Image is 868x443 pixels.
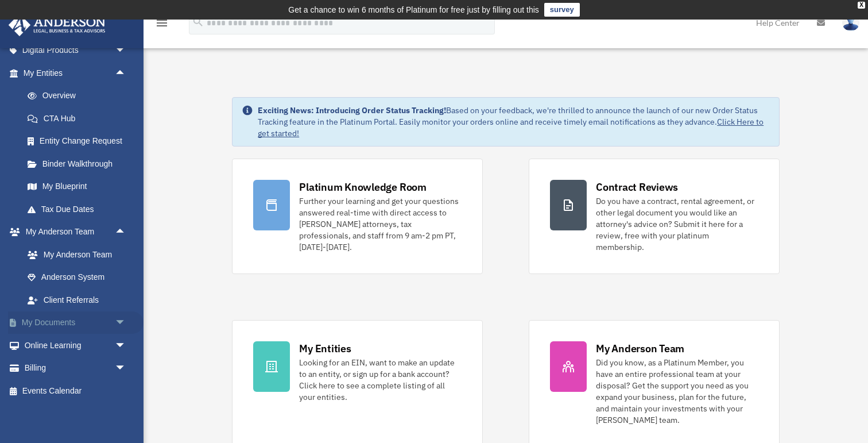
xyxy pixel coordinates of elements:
[299,195,462,253] div: Further your learning and get your questions answered real-time with direct access to [PERSON_NAM...
[16,266,144,289] a: Anderson System
[115,311,138,335] span: arrow_drop_down
[544,3,580,17] a: survey
[288,3,539,17] div: Get a chance to win 6 months of Platinum for free just by filling out this
[16,130,144,153] a: Entity Change Request
[596,180,678,194] div: Contract Reviews
[155,16,169,30] i: menu
[115,334,138,357] span: arrow_drop_down
[596,357,758,426] div: Did you know, as a Platinum Member, you have an entire professional team at your disposal? Get th...
[8,61,144,84] a: My Entitiesarrow_drop_up
[258,105,446,115] strong: Exciting News: Introducing Order Status Tracking!
[115,61,138,85] span: arrow_drop_up
[8,221,144,244] a: My Anderson Teamarrow_drop_up
[8,311,144,334] a: My Documentsarrow_drop_down
[8,357,144,380] a: Billingarrow_drop_down
[8,39,144,62] a: Digital Productsarrow_drop_down
[596,195,758,253] div: Do you have a contract, rental agreement, or other legal document you would like an attorney's ad...
[16,198,144,221] a: Tax Due Dates
[258,105,770,139] div: Based on your feedback, we're thrilled to announce the launch of our new Order Status Tracking fe...
[842,14,859,31] img: User Pic
[16,288,144,311] a: Client Referrals
[596,341,684,356] div: My Anderson Team
[858,2,865,9] div: close
[192,16,204,28] i: search
[5,14,109,36] img: Anderson Advisors Platinum Portal
[8,334,144,357] a: Online Learningarrow_drop_down
[115,221,138,244] span: arrow_drop_up
[16,243,144,266] a: My Anderson Team
[232,159,483,274] a: Platinum Knowledge Room Further your learning and get your questions answered real-time with dire...
[299,180,427,194] div: Platinum Knowledge Room
[16,84,144,107] a: Overview
[155,20,169,30] a: menu
[16,175,144,198] a: My Blueprint
[258,117,764,138] a: Click Here to get started!
[16,152,144,175] a: Binder Walkthrough
[299,341,351,356] div: My Entities
[8,379,144,402] a: Events Calendar
[529,159,780,274] a: Contract Reviews Do you have a contract, rental agreement, or other legal document you would like...
[16,107,144,130] a: CTA Hub
[299,357,462,403] div: Looking for an EIN, want to make an update to an entity, or sign up for a bank account? Click her...
[115,39,138,63] span: arrow_drop_down
[115,357,138,380] span: arrow_drop_down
